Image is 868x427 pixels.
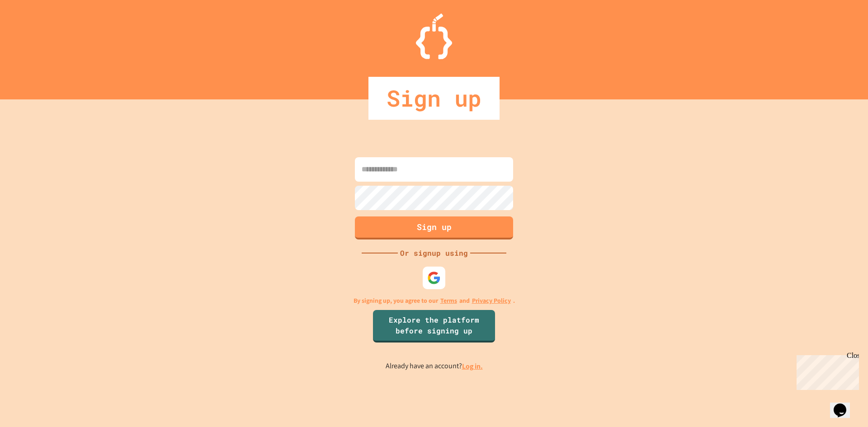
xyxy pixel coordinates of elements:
p: By signing up, you agree to our and . [354,296,515,305]
img: Logo.svg [416,14,452,59]
div: Sign up [368,77,500,120]
div: Chat with us now!Close [4,4,62,57]
p: Already have an account? [386,361,483,372]
div: Or signup using [398,248,470,258]
img: google-icon.svg [427,271,441,285]
iframe: chat widget [793,352,859,390]
a: Log in. [462,361,483,371]
a: Terms [440,296,457,305]
button: Sign up [355,216,513,239]
a: Explore the platform before signing up [373,310,495,343]
a: Privacy Policy [472,296,511,305]
iframe: chat widget [830,391,859,418]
